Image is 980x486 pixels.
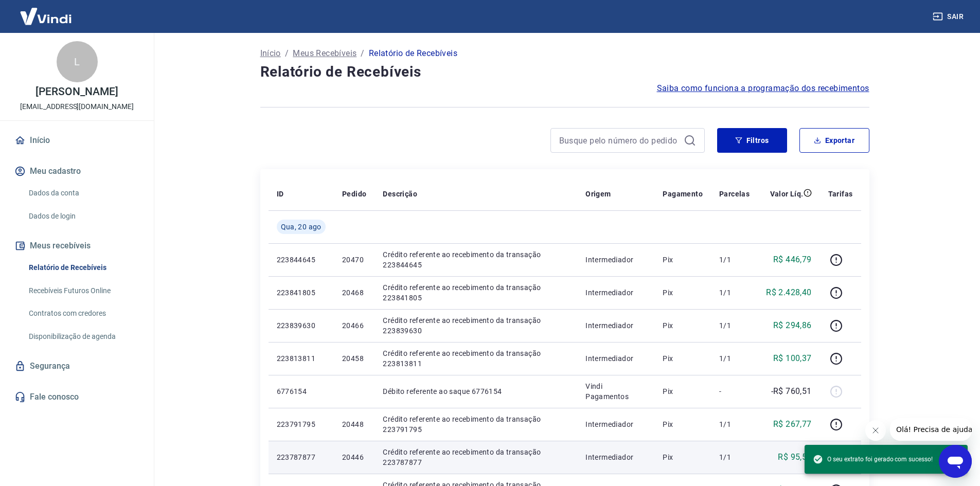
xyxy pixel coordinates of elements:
div: L [57,41,98,82]
p: Intermediador [585,255,646,265]
h4: Relatório de Recebíveis [260,62,869,82]
a: Disponibilização de agenda [25,326,141,347]
p: 1/1 [719,452,750,462]
a: Meus Recebíveis [293,47,357,60]
p: / [361,47,364,60]
p: Intermediador [585,320,646,331]
a: Segurança [12,355,141,377]
p: Pix [663,287,703,298]
a: Saiba como funciona a programação dos recebimentos [657,82,869,95]
p: Crédito referente ao recebimento da transação 223839630 [383,315,569,336]
button: Meus recebíveis [12,235,141,257]
a: Início [260,47,281,60]
p: Descrição [383,189,417,199]
p: 223844645 [277,255,326,265]
p: 20448 [342,419,366,429]
p: - [719,386,750,397]
input: Busque pelo número do pedido [559,133,680,148]
p: Débito referente ao saque 6776154 [383,386,569,397]
span: Qua, 20 ago [281,222,322,232]
p: Pix [663,255,703,265]
p: Pix [663,320,703,331]
p: 20446 [342,452,366,462]
p: -R$ 760,51 [771,385,812,398]
p: Crédito referente ao recebimento da transação 223841805 [383,282,569,303]
p: 1/1 [719,255,750,265]
p: 20466 [342,320,366,331]
p: R$ 294,86 [773,319,812,332]
p: Pix [663,386,703,397]
p: R$ 100,37 [773,352,812,365]
a: Fale conosco [12,386,141,408]
p: Valor Líq. [770,189,804,199]
p: [PERSON_NAME] [35,86,118,97]
p: Tarifas [828,189,853,199]
iframe: Fechar mensagem [865,420,886,441]
p: 223813811 [277,353,326,364]
p: Crédito referente ao recebimento da transação 223844645 [383,249,569,270]
p: 223841805 [277,287,326,298]
p: 223787877 [277,452,326,462]
p: Pix [663,353,703,364]
p: Pix [663,452,703,462]
p: 1/1 [719,287,750,298]
p: Relatório de Recebíveis [369,47,457,60]
p: R$ 2.428,40 [766,286,811,299]
p: 1/1 [719,419,750,429]
button: Exportar [799,128,869,153]
img: Vindi [12,1,79,32]
p: 20470 [342,255,366,265]
button: Sair [931,7,968,26]
p: 1/1 [719,353,750,364]
a: Dados da conta [25,183,141,204]
p: Pix [663,419,703,429]
p: Crédito referente ao recebimento da transação 223787877 [383,447,569,467]
p: 20468 [342,287,366,298]
p: Vindi Pagamentos [585,381,646,402]
span: Olá! Precisa de ajuda? [6,7,86,15]
p: R$ 95,55 [778,451,811,463]
iframe: Mensagem da empresa [890,418,972,441]
p: Intermediador [585,452,646,462]
iframe: Botão para abrir a janela de mensagens [939,445,972,478]
p: 6776154 [277,386,326,397]
a: Início [12,129,141,152]
p: / [285,47,289,60]
a: Relatório de Recebíveis [25,257,141,278]
p: 1/1 [719,320,750,331]
p: Pedido [342,189,366,199]
p: Parcelas [719,189,750,199]
p: 20458 [342,353,366,364]
button: Meu cadastro [12,160,141,183]
p: Origem [585,189,611,199]
p: [EMAIL_ADDRESS][DOMAIN_NAME] [20,101,134,112]
p: Intermediador [585,419,646,429]
p: Intermediador [585,353,646,364]
button: Filtros [717,128,787,153]
a: Recebíveis Futuros Online [25,280,141,301]
p: Crédito referente ao recebimento da transação 223791795 [383,414,569,435]
p: Pagamento [663,189,703,199]
a: Contratos com credores [25,303,141,324]
a: Dados de login [25,206,141,227]
p: ID [277,189,284,199]
p: Crédito referente ao recebimento da transação 223813811 [383,348,569,369]
p: Intermediador [585,287,646,298]
p: R$ 446,79 [773,254,812,266]
p: 223839630 [277,320,326,331]
p: 223791795 [277,419,326,429]
p: R$ 267,77 [773,418,812,430]
span: O seu extrato foi gerado com sucesso! [813,454,933,464]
